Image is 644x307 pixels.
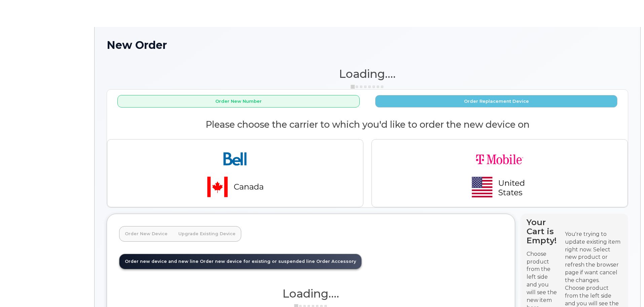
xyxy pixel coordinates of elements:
[351,84,384,89] img: ajax-loader-3a6953c30dc77f0bf724df975f13086db4f4c1262e45940f03d1251963f1bf2e.gif
[119,226,173,241] a: Order New Device
[188,145,282,202] img: bell-18aeeabaf521bd2b78f928a02ee3b89e57356879d39bd386a17a7cccf8069aed.png
[375,95,617,108] button: Order Replacement Device
[200,259,315,264] span: Order new device for existing or suspended line
[453,145,547,202] img: t-mobile-78392d334a420d5b7f0e63d4fa81f6287a21d394dc80d677554bb55bbab1186f.png
[125,259,199,264] span: Order new device and new line
[565,231,622,284] div: You're trying to update existing item right now. Select new product or refresh the browser page i...
[107,120,628,130] h2: Please choose the carrier to which you'd like to order the new device on
[527,218,559,245] h4: Your Cart is Empty!
[316,259,356,264] span: Order Accessory
[117,95,360,108] button: Order New Number
[173,226,241,241] a: Upgrade Existing Device
[107,39,628,51] h1: New Order
[119,287,503,300] h1: Loading....
[107,68,628,80] h1: Loading....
